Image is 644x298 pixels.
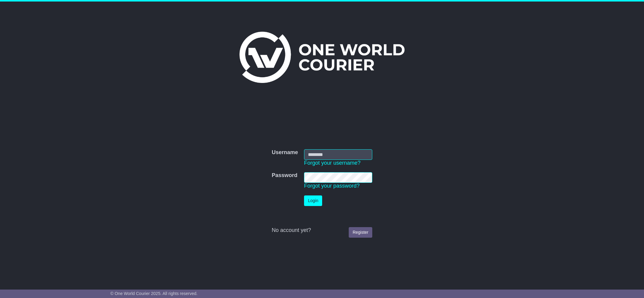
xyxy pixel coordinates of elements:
[239,32,404,83] img: One World
[272,149,298,156] label: Username
[304,195,322,206] button: Login
[304,183,360,189] a: Forgot your password?
[349,227,372,238] a: Register
[272,227,372,234] div: No account yet?
[272,172,297,179] label: Password
[304,160,360,166] a: Forgot your username?
[111,291,198,296] span: © One World Courier 2025. All rights reserved.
